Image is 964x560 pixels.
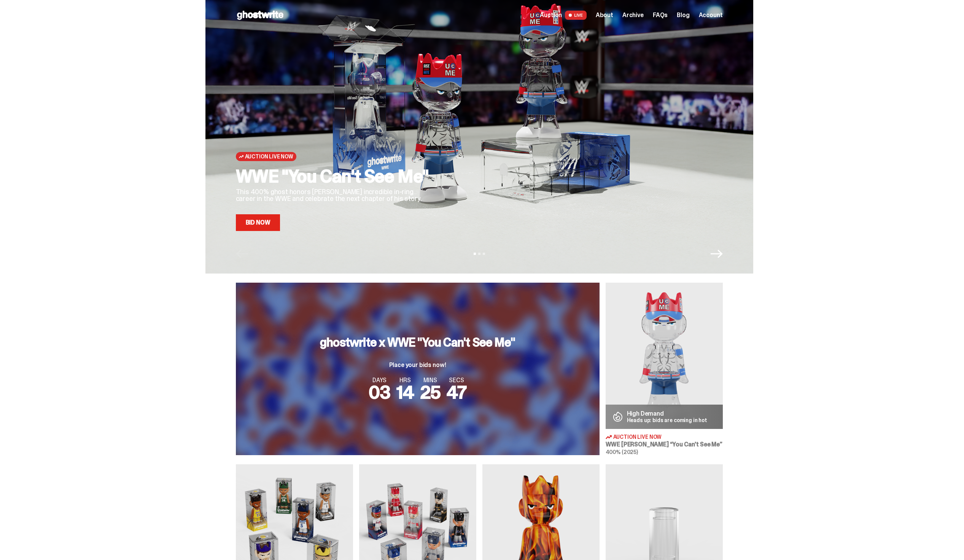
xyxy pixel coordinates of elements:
button: Next [711,248,723,260]
span: 25 [420,380,441,404]
span: 14 [396,380,414,404]
button: View slide 2 [478,253,480,255]
span: Auction Live Now [613,434,662,440]
button: View slide 3 [483,253,485,255]
span: HRS [396,377,414,383]
p: This 400% ghost honors [PERSON_NAME] incredible in-ring career in the WWE and celebrate the next ... [236,188,434,202]
span: MINS [420,377,441,383]
h3: ghostwrite x WWE "You Can't See Me" [320,336,515,348]
button: View slide 1 [474,253,476,255]
h3: WWE [PERSON_NAME] “You Can't See Me” [606,441,723,448]
a: Bid Now [236,214,280,231]
a: You Can't See Me High Demand Heads up: bids are coming in hot Auction Live Now [606,283,723,455]
a: Account [699,12,723,18]
span: 47 [447,380,466,404]
p: High Demand [627,411,708,417]
a: About [596,12,613,18]
img: You Can't See Me [606,283,723,429]
p: Heads up: bids are coming in hot [627,418,708,423]
a: Archive [622,12,644,18]
span: DAYS [369,377,390,383]
p: Place your bids now! [320,362,515,368]
a: FAQs [653,12,668,18]
span: 03 [369,380,390,404]
a: Blog [677,12,689,18]
span: Auction Live Now [245,153,293,160]
span: LIVE [565,11,587,20]
h2: WWE "You Can't See Me" [236,167,434,185]
span: SECS [447,377,466,383]
span: 400% (2025) [606,449,638,456]
a: Auction LIVE [540,11,586,20]
span: Auction [540,12,562,18]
